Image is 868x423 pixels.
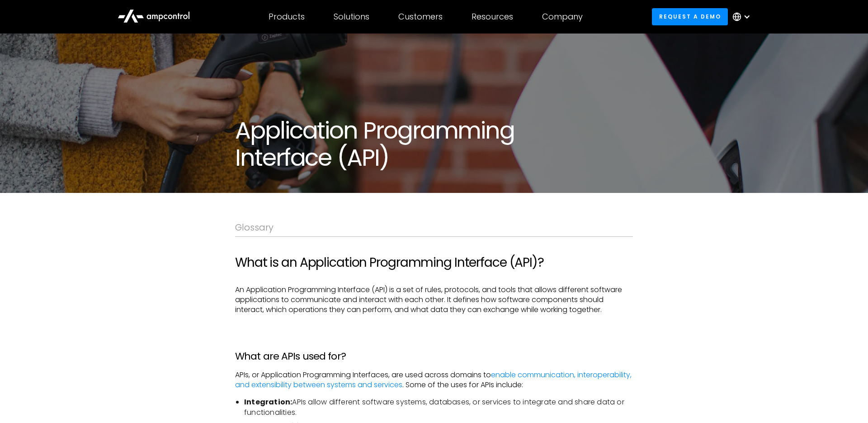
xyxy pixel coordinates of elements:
[269,12,305,22] div: Products
[334,12,369,22] div: Solutions
[235,117,633,171] h1: Application Programming Interface (API)
[652,8,728,25] a: Request a demo
[398,12,443,22] div: Customers
[235,255,633,270] h2: What is an Application Programming Interface (API)?
[244,397,633,418] li: APIs allow different software systems, databases, or services to integrate and share data or func...
[235,222,633,233] div: Glossary
[235,285,633,315] p: An Application Programming Interface (API) is a set of rules, protocols, and tools that allows di...
[472,12,513,22] div: Resources
[235,370,633,390] p: APIs, or Application Programming Interfaces, are used across domains to . Some of the uses for AP...
[235,322,633,332] p: ‍
[542,12,583,22] div: Company
[235,370,632,390] a: enable communication, interoperability, and extensibility between systems and services
[235,351,633,362] h3: What are APIs used for?
[244,397,292,407] strong: Integration:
